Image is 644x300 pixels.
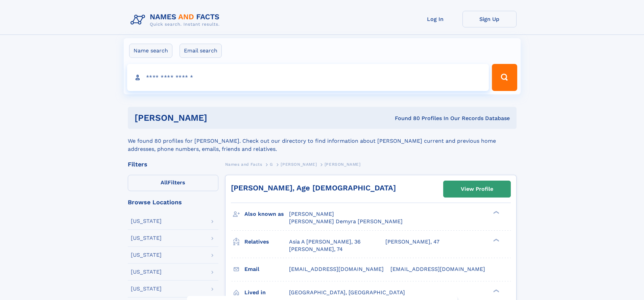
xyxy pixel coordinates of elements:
[289,246,343,253] a: [PERSON_NAME], 74
[325,162,361,167] span: [PERSON_NAME]
[270,162,273,167] span: G
[244,208,289,220] h3: Also known as
[180,44,222,58] label: Email search
[131,269,162,275] div: [US_STATE]
[444,181,510,197] a: View Profile
[225,160,262,168] a: Names and Facts
[492,289,500,293] div: ❯
[408,11,462,27] a: Log In
[390,266,485,272] span: [EMAIL_ADDRESS][DOMAIN_NAME]
[281,160,317,168] a: [PERSON_NAME]
[161,179,168,186] span: All
[131,252,162,258] div: [US_STATE]
[128,175,218,191] label: Filters
[289,289,405,296] span: [GEOGRAPHIC_DATA], [GEOGRAPHIC_DATA]
[128,161,218,167] div: Filters
[462,11,517,27] a: Sign Up
[492,64,517,91] button: Search Button
[289,218,403,225] span: [PERSON_NAME] Demyra [PERSON_NAME]
[128,199,218,205] div: Browse Locations
[131,218,162,224] div: [US_STATE]
[270,160,273,168] a: G
[128,11,225,29] img: Logo Names and Facts
[244,236,289,248] h3: Relatives
[231,184,396,192] a: [PERSON_NAME], Age [DEMOGRAPHIC_DATA]
[492,238,500,242] div: ❯
[301,115,510,122] div: Found 80 Profiles In Our Records Database
[128,129,517,153] div: We found 80 profiles for [PERSON_NAME]. Check out our directory to find information about [PERSON...
[244,287,289,298] h3: Lived in
[461,181,493,197] div: View Profile
[289,211,334,217] span: [PERSON_NAME]
[244,263,289,275] h3: Email
[135,114,301,122] h1: [PERSON_NAME]
[492,210,500,215] div: ❯
[129,44,172,58] label: Name search
[131,235,162,241] div: [US_STATE]
[385,238,439,246] a: [PERSON_NAME], 47
[131,286,162,292] div: [US_STATE]
[289,238,361,246] a: Asia A [PERSON_NAME], 36
[289,266,384,272] span: [EMAIL_ADDRESS][DOMAIN_NAME]
[127,64,489,91] input: search input
[281,162,317,167] span: [PERSON_NAME]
